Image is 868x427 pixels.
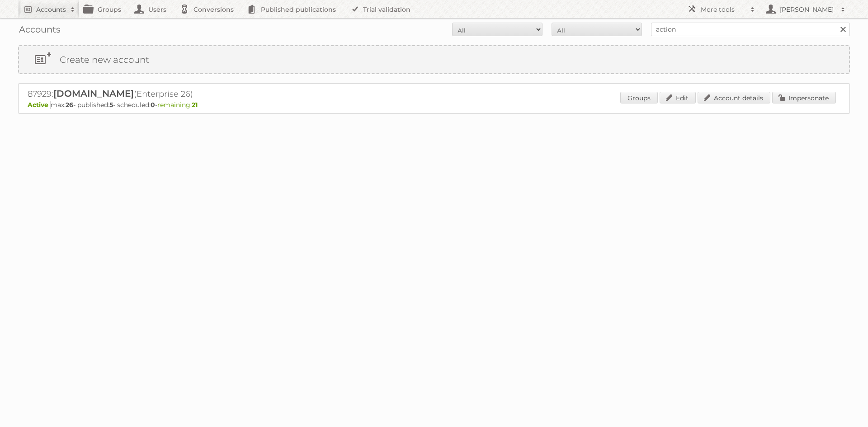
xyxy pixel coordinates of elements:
a: Groups [620,92,658,103]
h2: More tools [701,5,746,14]
span: remaining: [157,101,198,109]
span: Active [28,101,51,109]
strong: 26 [66,101,73,109]
a: Impersonate [772,92,836,103]
h2: [PERSON_NAME] [778,5,836,14]
h2: Accounts [36,5,66,14]
p: max: - published: - scheduled: - [28,101,840,109]
strong: 5 [109,101,113,109]
strong: 0 [151,101,155,109]
strong: 21 [192,101,198,109]
h2: 87929: (Enterprise 26) [28,88,344,100]
a: Edit [660,92,696,103]
a: Account details [698,92,770,103]
span: [DOMAIN_NAME] [53,88,134,99]
a: Create new account [19,46,849,73]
